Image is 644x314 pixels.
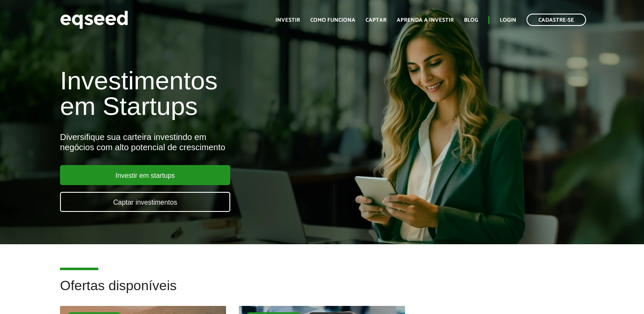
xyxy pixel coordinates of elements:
[275,17,300,23] a: Investir
[366,17,386,23] a: Captar
[310,17,355,23] a: Como funciona
[60,9,128,31] img: EqSeed
[60,278,584,306] h2: Ofertas disponíveis
[60,165,230,185] a: Investir em startups
[464,17,478,23] a: Blog
[60,68,369,119] h1: Investimentos em Startups
[60,132,369,152] div: Diversifique sua carteira investindo em negócios com alto potencial de crescimento
[397,17,454,23] a: Aprenda a investir
[500,17,516,23] a: Login
[527,14,586,26] a: Cadastre-se
[60,192,230,212] a: Captar investimentos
